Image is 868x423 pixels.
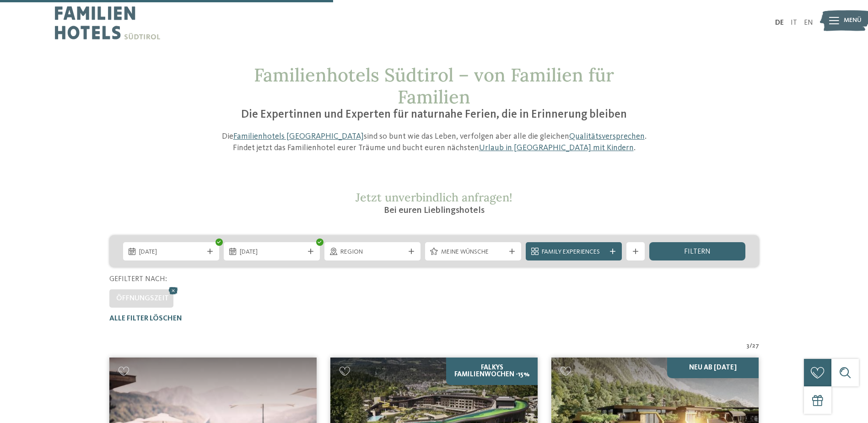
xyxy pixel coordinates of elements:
p: Die sind so bunt wie das Leben, verfolgen aber alle die gleichen . Findet jetzt das Familienhotel... [217,131,652,154]
a: Qualitätsversprechen [569,132,645,141]
span: Region [340,248,404,257]
span: [DATE] [139,248,203,257]
span: Bei euren Lieblingshotels [384,206,485,215]
span: Jetzt unverbindlich anfragen! [356,190,512,205]
span: Menü [844,16,862,25]
span: 27 [752,342,759,351]
span: filtern [684,248,711,255]
span: Die Expertinnen und Experten für naturnahe Ferien, die in Erinnerung bleiben [241,109,627,120]
span: Familienhotels Südtirol – von Familien für Familien [254,63,614,108]
span: Meine Wünsche [441,248,505,257]
span: [DATE] [240,248,304,257]
span: Family Experiences [542,248,606,257]
span: / [749,342,752,351]
span: Öffnungszeit [116,295,169,302]
a: EN [804,19,813,27]
a: Urlaub in [GEOGRAPHIC_DATA] mit Kindern [479,144,634,152]
span: 3 [746,342,749,351]
a: IT [791,19,797,27]
a: Familienhotels [GEOGRAPHIC_DATA] [233,132,364,141]
span: Gefiltert nach: [109,276,167,283]
a: DE [775,19,784,27]
span: Alle Filter löschen [109,315,182,322]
